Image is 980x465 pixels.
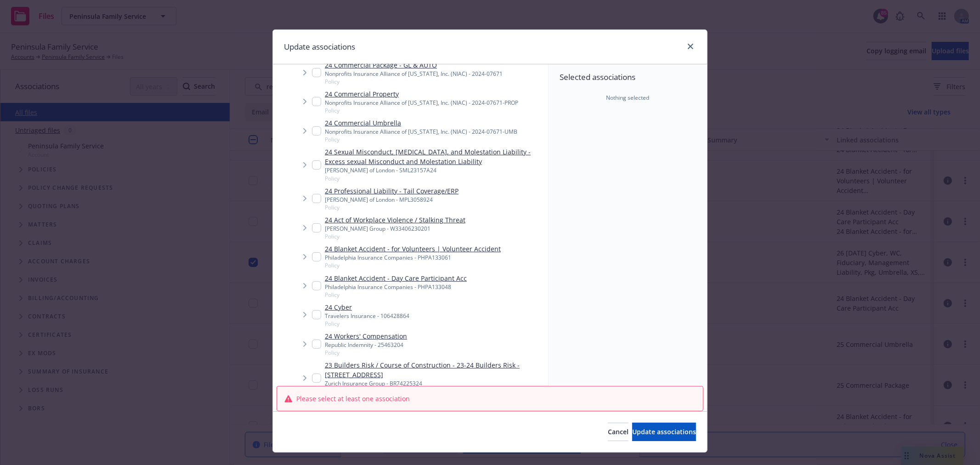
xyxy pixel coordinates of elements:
[325,107,518,114] span: Policy
[325,186,459,196] a: 24 Professional Liability - Tail Coverage/ERP
[325,89,518,99] a: 24 Commercial Property
[325,60,503,70] a: 24 Commercial Package - GL & AUTO
[325,291,467,299] span: Policy
[325,136,517,143] span: Policy
[325,204,459,211] span: Policy
[325,273,467,283] a: 24 Blanket Accident - Day Care Participant Acc
[325,232,465,240] span: Policy
[325,78,503,85] span: Policy
[325,128,517,136] div: Nonprofits Insurance Alliance of [US_STATE], Inc. (NIAC) - 2024-07671-UMB
[325,70,503,78] div: Nonprofits Insurance Alliance of [US_STATE], Inc. (NIAC) - 2024-07671
[325,312,409,320] div: Travelers Insurance - 106428864
[325,360,544,380] a: 23 Builders Risk / Course of Construction - 23-24 Builders Risk - [STREET_ADDRESS]
[325,254,501,261] div: Philadelphia Insurance Companies - PHPA133061
[325,99,518,107] div: Nonprofits Insurance Alliance of [US_STATE], Inc. (NIAC) - 2024-07671-PROP
[325,283,467,291] div: Philadelphia Insurance Companies - PHPA133048
[325,118,517,128] a: 24 Commercial Umbrella
[325,261,501,269] span: Policy
[325,302,409,312] a: 24 Cyber
[325,225,465,232] div: [PERSON_NAME] Group - W33406230201
[325,331,407,341] a: 24 Workers' Compensation
[325,196,459,204] div: [PERSON_NAME] of London - MPL3058924
[325,349,407,357] span: Policy
[325,166,544,174] div: [PERSON_NAME] of London - SML23157A24
[325,215,465,225] a: 24 Act of Workplace Violence / Stalking Threat
[325,341,407,349] div: Republic Indemnity - 25463204
[325,244,501,254] a: 24 Blanket Accident - for Volunteers | Volunteer Accident
[325,320,409,328] span: Policy
[325,175,544,182] span: Policy
[560,72,696,83] span: Selected associations
[325,147,544,166] a: 24 Sexual Misconduct, [MEDICAL_DATA], and Molestation Liability - Excess sexual Misconduct and Mo...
